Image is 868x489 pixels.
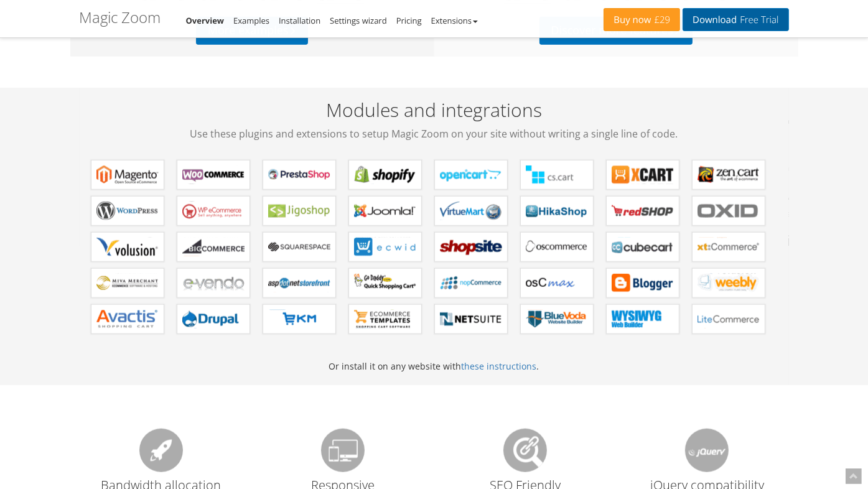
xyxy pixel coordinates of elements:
a: Magic Zoom for Squarespace [263,232,336,262]
b: Magic Zoom for Blogger [612,274,674,292]
a: Magic Zoom for ShopSite [434,232,508,262]
a: Magic Zoom for Jigoshop [263,196,336,226]
b: Magic Zoom for CS-Cart [526,165,588,184]
b: Magic Zoom for WYSIWYG [612,310,674,328]
h1: Magic Zoom [80,9,161,26]
a: Pricing [396,15,422,26]
a: Magic Zoom for Volusion [91,232,164,262]
a: Magic Zoom for Magento [91,160,164,190]
a: Extensions [431,15,478,26]
a: Magic Zoom for ecommerce Templates [348,304,422,334]
b: Magic Zoom for OXID [698,202,760,220]
b: Magic Zoom for ECWID [354,238,416,256]
b: Magic Zoom for CubeCart [612,238,674,256]
b: Magic Zoom for WooCommerce [182,165,245,184]
a: Magic Zoom for redSHOP [606,196,679,226]
a: Magic Zoom for LiteCommerce [692,304,765,334]
b: Magic Zoom for LiteCommerce [698,310,760,328]
a: Overview [186,15,225,26]
a: Magic Zoom for PrestaShop [263,160,336,190]
b: Magic Zoom for Joomla [354,202,416,220]
a: Magic Zoom for Miva Merchant [91,268,164,298]
a: Magic Zoom for e-vendo [177,268,250,298]
b: Magic Zoom for Shopify [354,165,416,184]
b: Magic Zoom for osCommerce [526,238,588,256]
a: Magic Zoom for osCMax [520,268,594,298]
a: Magic Zoom for nopCommerce [434,268,508,298]
b: Magic Zoom for ShopSite [440,238,502,256]
b: Magic Zoom for e-vendo [182,274,245,292]
a: Magic Zoom for AspDotNetStorefront [263,268,336,298]
a: Magic Zoom for X-Cart [606,160,679,190]
a: Magic Zoom for osCommerce [520,232,594,262]
span: Use these plugins and extensions to setup Magic Zoom on your site without writing a single line o... [80,126,789,141]
a: these instructions [462,360,537,372]
a: Magic Zoom for WP e-Commerce [177,196,250,226]
b: Magic Zoom for PrestaShop [268,165,330,184]
a: Magic Zoom for GoDaddy Shopping Cart [348,268,422,298]
b: Magic Zoom for NetSuite [440,310,502,328]
a: Magic Zoom for WooCommerce [177,160,250,190]
b: Magic Zoom for Zen Cart [698,165,760,184]
a: Examples [233,15,269,26]
a: DownloadFree Trial [683,8,788,31]
a: Magic Zoom for EKM [263,304,336,334]
a: Magic Zoom for OXID [692,196,765,226]
a: Magic Zoom for ECWID [348,232,422,262]
a: Magic Zoom for Blogger [606,268,679,298]
a: Installation [279,15,320,26]
a: Magic Zoom for NetSuite [434,304,508,334]
a: Magic Zoom for xt:Commerce [692,232,765,262]
a: Magic Zoom for OpenCart [434,160,508,190]
b: Magic Zoom for ecommerce Templates [354,310,416,328]
a: Magic Zoom for Drupal [177,304,250,334]
span: Free Trial [737,15,778,25]
b: Magic Zoom for Miva Merchant [96,274,159,292]
a: Magic Zoom for WordPress [91,196,164,226]
a: Magic Zoom for Bigcommerce [177,232,250,262]
b: Magic Zoom for OpenCart [440,165,502,184]
span: £29 [651,15,671,25]
a: Magic Zoom for Zen Cart [692,160,765,190]
a: Magic Zoom for Avactis [91,304,164,334]
b: Magic Zoom for Drupal [182,310,245,328]
a: Magic Zoom for HikaShop [520,196,594,226]
b: Magic Zoom for nopCommerce [440,274,502,292]
a: Magic Zoom for VirtueMart [434,196,508,226]
b: Magic Zoom for WordPress [96,202,159,220]
b: Magic Zoom for EKM [268,310,330,328]
b: Magic Zoom for WP e-Commerce [182,202,245,220]
a: Magic Zoom for CubeCart [606,232,679,262]
a: Buy now£29 [604,8,680,31]
b: Magic Zoom for BlueVoda [526,310,588,328]
b: Magic Zoom for Avactis [96,310,159,328]
b: Magic Zoom for Jigoshop [268,202,330,220]
b: Magic Zoom for Squarespace [268,238,330,256]
b: Magic Zoom for Magento [96,165,159,184]
b: Magic Zoom for Bigcommerce [182,238,245,256]
h2: Modules and integrations [80,100,789,141]
b: Magic Zoom for Weebly [698,274,760,292]
b: Magic Zoom for HikaShop [526,202,588,220]
b: Magic Zoom for xt:Commerce [698,238,760,256]
a: Magic Zoom for CS-Cart [520,160,594,190]
div: Or install it on any website with . [80,88,789,385]
b: Magic Zoom for AspDotNetStorefront [268,274,330,292]
a: Settings wizard [330,15,387,26]
b: Magic Zoom for redSHOP [612,202,674,220]
b: Magic Zoom for X-Cart [612,165,674,184]
a: Magic Zoom for WYSIWYG [606,304,679,334]
b: Magic Zoom for VirtueMart [440,202,502,220]
b: Magic Zoom for osCMax [526,274,588,292]
a: Magic Zoom for Weebly [692,268,765,298]
b: Magic Zoom for GoDaddy Shopping Cart [354,274,416,292]
a: Magic Zoom for BlueVoda [520,304,594,334]
a: Magic Zoom for Joomla [348,196,422,226]
a: Magic Zoom for Shopify [348,160,422,190]
b: Magic Zoom for Volusion [96,238,159,256]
